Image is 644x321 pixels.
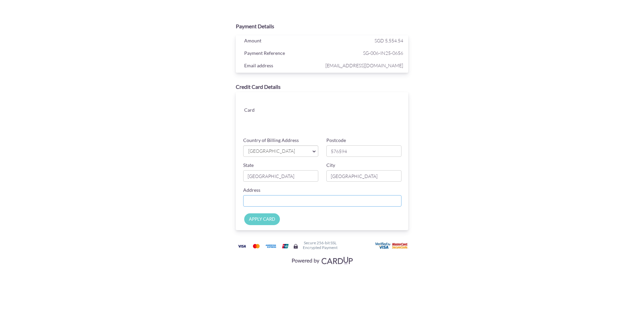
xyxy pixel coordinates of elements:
div: Payment Details [236,23,408,30]
img: User card [375,242,409,250]
img: Mastercard [250,242,263,250]
span: SG-006-IN25-0656 [324,49,403,57]
iframe: Secure card number input frame [287,99,402,111]
input: APPLY CARD [244,213,280,225]
div: Email address [239,61,324,71]
span: [GEOGRAPHIC_DATA] [248,148,307,155]
iframe: Secure card security code input frame [345,114,402,126]
img: American Express [264,242,278,250]
div: Card [239,106,281,116]
a: [GEOGRAPHIC_DATA] [243,145,318,157]
img: Union Pay [279,242,292,250]
div: Amount [239,36,324,46]
div: Payment Reference [239,49,324,59]
label: Country of Billing Address [243,137,299,144]
span: SGD 5,554.54 [375,38,403,43]
label: State [243,162,254,169]
iframe: Secure card expiration date input frame [287,114,344,126]
img: Visa [235,242,249,250]
img: Secure lock [293,244,298,249]
label: Address [243,187,260,193]
img: Visa, Mastercard [288,254,356,266]
div: Credit Card Details [236,83,408,91]
label: City [326,162,335,169]
label: Postcode [326,137,346,144]
span: [EMAIL_ADDRESS][DOMAIN_NAME] [324,61,403,70]
h6: Secure 256-bit SSL Encrypted Payment [303,241,337,249]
